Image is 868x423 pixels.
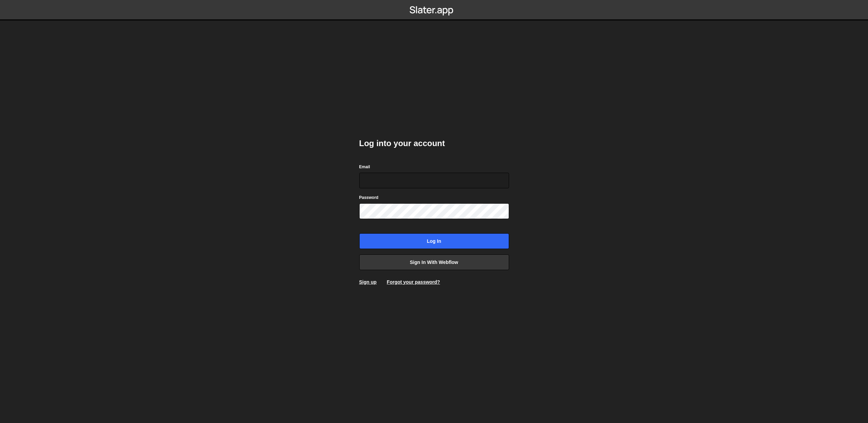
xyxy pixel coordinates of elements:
[359,233,509,249] input: Log in
[359,194,379,201] label: Password
[359,138,509,149] h2: Log into your account
[387,279,440,285] a: Forgot your password?
[359,279,377,285] a: Sign up
[359,254,509,270] a: Sign in with Webflow
[359,163,370,170] label: Email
